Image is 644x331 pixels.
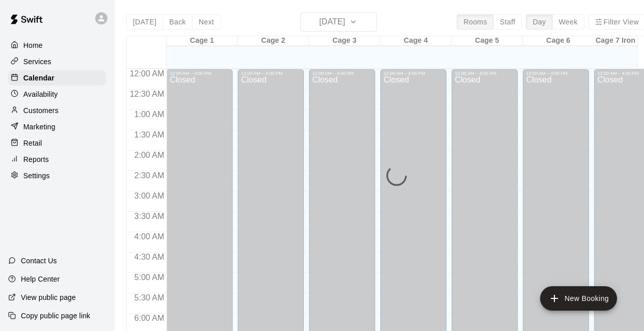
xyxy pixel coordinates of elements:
div: Cage 2 [238,36,309,46]
a: Marketing [8,119,106,134]
div: Cage 4 [380,36,452,46]
span: 4:00 AM [132,232,167,241]
div: 12:00 AM – 4:00 PM [312,71,372,76]
div: Cage 5 [452,36,523,46]
div: 12:00 AM – 4:00 PM [383,71,443,76]
span: 12:30 AM [127,90,167,98]
a: Calendar [8,70,106,86]
p: Home [23,40,43,50]
div: 12:00 AM – 4:00 PM [526,71,586,76]
p: Calendar [23,73,54,83]
div: Cage 1 [166,36,238,46]
span: 5:30 AM [132,293,167,302]
div: 12:00 AM – 4:00 PM [170,71,230,76]
a: Customers [8,103,106,118]
span: 5:00 AM [132,273,167,282]
p: Availability [23,89,58,99]
a: Reports [8,152,106,167]
a: Availability [8,87,106,102]
span: 12:00 AM [127,69,167,78]
p: Reports [23,154,49,164]
span: 3:00 AM [132,191,167,200]
a: Retail [8,135,106,151]
div: 12:00 AM – 4:00 PM [241,71,301,76]
p: Copy public page link [21,311,90,321]
span: 4:30 AM [132,253,167,261]
a: Settings [8,168,106,183]
p: Settings [23,171,50,181]
span: 2:00 AM [132,151,167,159]
span: 3:30 AM [132,212,167,220]
p: Services [23,57,51,67]
span: 1:00 AM [132,110,167,119]
p: Marketing [23,122,55,132]
p: Customers [23,105,59,116]
span: 6:00 AM [132,314,167,322]
div: 12:00 AM – 4:00 PM [455,71,515,76]
div: Cage 6 [523,36,594,46]
p: View public page [21,292,76,302]
span: 2:30 AM [132,171,167,180]
p: Help Center [21,274,60,284]
button: add [540,286,617,311]
a: Services [8,54,106,69]
p: Contact Us [21,256,57,266]
span: 1:30 AM [132,130,167,139]
p: Retail [23,138,42,148]
div: Cage 3 [309,36,380,46]
a: Home [8,38,106,53]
